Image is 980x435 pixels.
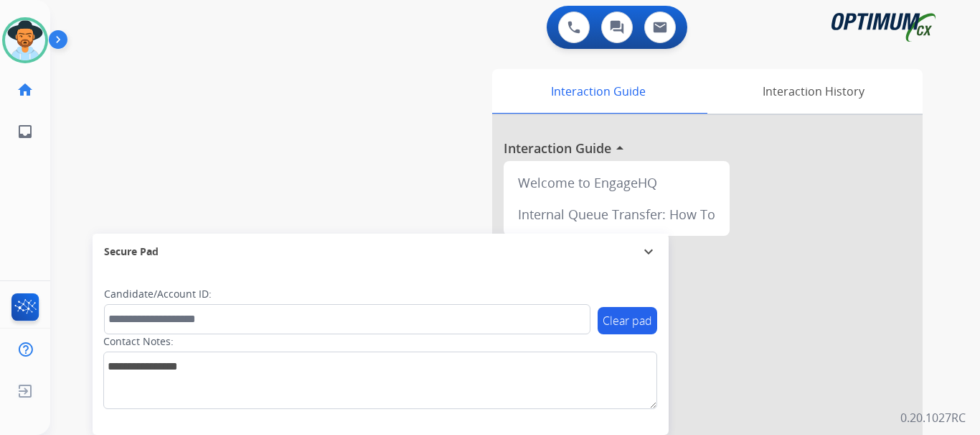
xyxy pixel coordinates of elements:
div: Internal Queue Transfer: How To [509,198,724,230]
p: 0.20.1027RC [900,409,966,426]
div: Welcome to EngageHQ [509,167,724,198]
label: Contact Notes: [103,334,174,349]
span: Secure Pad [104,244,159,259]
div: Interaction Guide [492,69,704,114]
label: Candidate/Account ID: [104,287,212,301]
mat-icon: inbox [17,123,34,140]
img: avatar [5,20,45,60]
mat-icon: home [17,81,34,99]
div: Interaction History [704,69,923,114]
mat-icon: expand_more [640,243,657,260]
button: Clear pad [598,307,657,334]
